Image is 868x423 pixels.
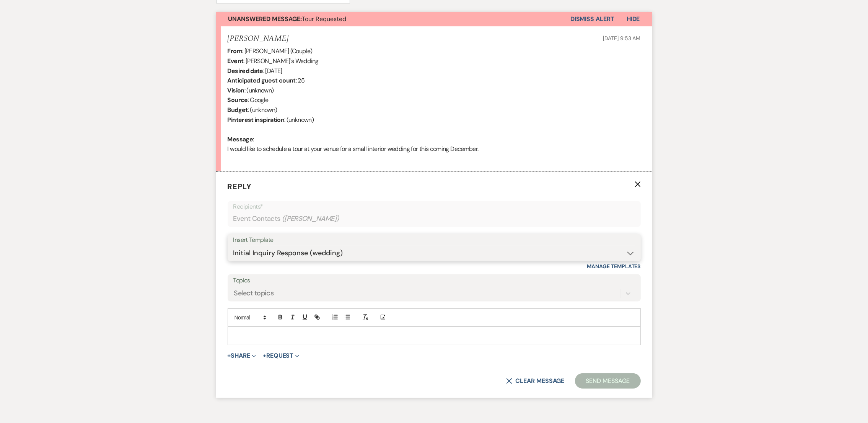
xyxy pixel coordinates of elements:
[228,135,253,143] b: Message
[234,288,274,298] div: Select topics
[233,235,635,246] div: Insert Template
[228,76,296,84] b: Anticipated guest count
[233,202,635,212] p: Recipients*
[228,106,248,114] b: Budget
[614,12,652,26] button: Hide
[570,12,614,26] button: Dismiss Alert
[228,182,252,191] span: Reply
[282,214,339,224] span: ( [PERSON_NAME] )
[506,378,564,384] button: Clear message
[228,353,231,359] span: +
[228,353,256,359] button: Share
[228,86,244,94] b: Vision
[228,15,302,23] strong: Unanswered Message:
[233,211,635,226] div: Event Contacts
[216,12,570,26] button: Unanswered Message:Tour Requested
[228,46,641,164] div: : [PERSON_NAME] (Couple) : [PERSON_NAME]'s Wedding : [DATE] : 25 : (unknown) : Google : (unknown)...
[228,34,288,44] h5: [PERSON_NAME]
[228,57,244,65] b: Event
[263,353,266,359] span: +
[228,96,248,104] b: Source
[228,67,263,75] b: Desired date
[228,116,285,124] b: Pinterest inspiration
[575,373,640,389] button: Send Message
[228,47,242,55] b: From
[587,263,641,270] a: Manage Templates
[603,35,640,42] span: [DATE] 9:53 AM
[228,15,347,23] span: Tour Requested
[233,275,635,286] label: Topics
[627,15,640,23] span: Hide
[263,353,299,359] button: Request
